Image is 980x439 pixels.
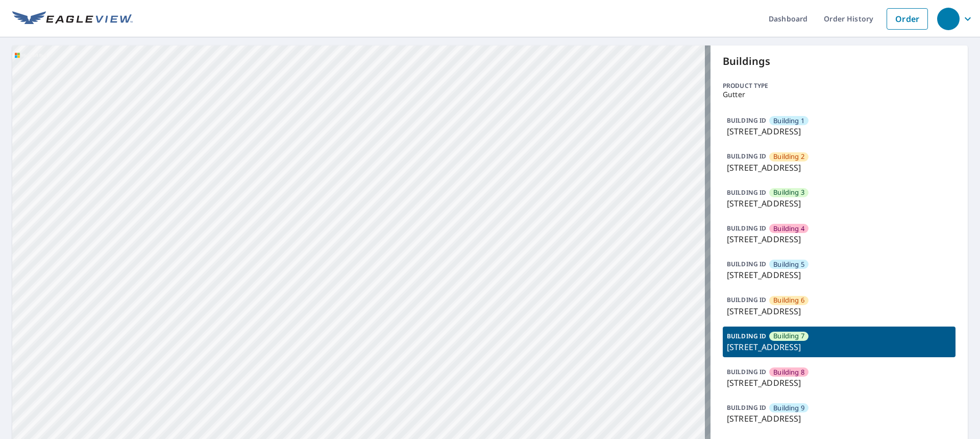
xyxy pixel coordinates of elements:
span: Building 5 [773,260,804,269]
p: [STREET_ADDRESS] [727,197,951,210]
p: [STREET_ADDRESS] [727,377,951,389]
a: Order [887,8,928,30]
p: BUILDING ID [727,188,766,197]
span: Building 3 [773,188,804,197]
p: BUILDING ID [727,295,766,304]
p: [STREET_ADDRESS] [727,269,951,281]
span: Building 6 [773,295,804,305]
p: BUILDING ID [727,152,766,160]
span: Building 2 [773,152,804,161]
p: Product type [723,81,955,90]
p: [STREET_ADDRESS] [727,305,951,317]
p: BUILDING ID [727,403,766,412]
p: Gutter [723,90,955,99]
p: BUILDING ID [727,332,766,340]
p: [STREET_ADDRESS] [727,412,951,425]
span: Building 4 [773,224,804,234]
p: [STREET_ADDRESS] [727,233,951,245]
p: BUILDING ID [727,260,766,268]
p: BUILDING ID [727,367,766,376]
span: Building 9 [773,403,804,413]
span: Building 7 [773,331,804,341]
p: BUILDING ID [727,116,766,125]
p: BUILDING ID [727,224,766,233]
span: Building 1 [773,116,804,126]
span: Building 8 [773,367,804,377]
p: [STREET_ADDRESS] [727,125,951,137]
p: [STREET_ADDRESS] [727,161,951,174]
p: [STREET_ADDRESS] [727,341,951,353]
img: EV Logo [12,11,133,27]
p: Buildings [723,54,955,69]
